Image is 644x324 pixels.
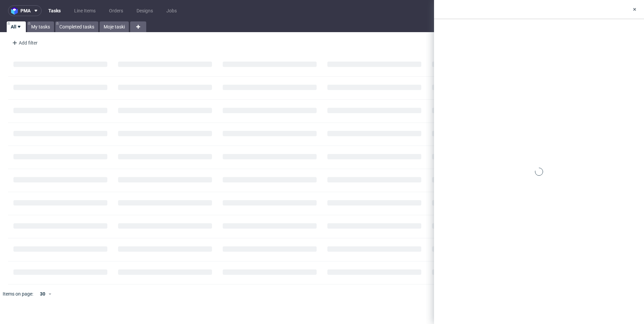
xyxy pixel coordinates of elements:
[9,37,39,48] div: Add filter
[55,21,98,32] a: Completed tasks
[100,21,129,32] a: Moje taski
[7,21,26,32] a: All
[8,5,42,16] button: pma
[70,5,100,16] a: Line Items
[105,5,127,16] a: Orders
[162,5,181,16] a: Jobs
[44,5,65,16] a: Tasks
[3,291,33,297] span: Items on page:
[11,7,20,15] img: logo
[27,21,54,32] a: My tasks
[20,8,31,13] span: pma
[132,5,157,16] a: Designs
[36,289,48,299] div: 30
